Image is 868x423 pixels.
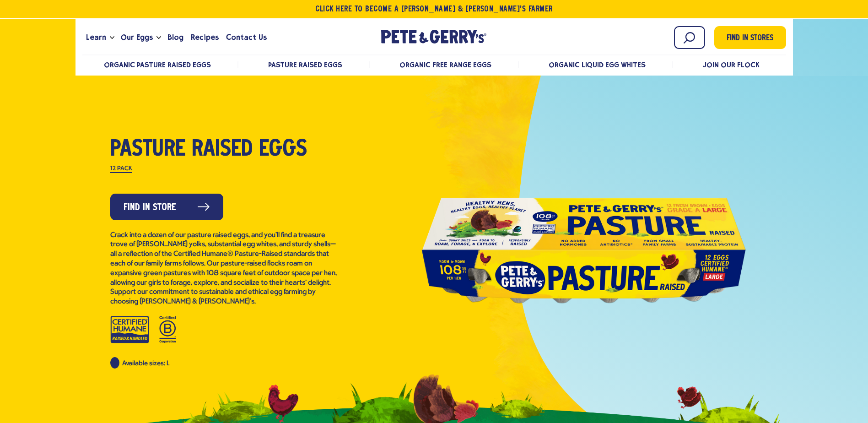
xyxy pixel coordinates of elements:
[727,33,773,45] span: Find in Stores
[82,54,786,74] nav: desktop product menu
[86,32,106,43] span: Learn
[110,166,132,173] label: 12 Pack
[187,25,222,50] a: Recipes
[703,60,760,69] a: Join Our Flock
[110,194,223,220] a: Find in Store
[122,360,169,367] span: Available sizes: L
[117,25,156,50] a: Our Eggs
[124,201,176,215] span: Find in Store
[156,36,161,39] button: Open the dropdown menu for Our Eggs
[549,60,646,69] a: Organic Liquid Egg Whites
[104,60,211,69] a: Organic Pasture Raised Eggs
[268,60,342,69] a: Pasture Raised Eggs
[82,25,110,50] a: Learn
[674,26,705,49] input: Search
[714,26,786,49] a: Find in Stores
[222,25,270,50] a: Contact Us
[164,25,187,50] a: Blog
[110,36,114,39] button: Open the dropdown menu for Learn
[226,32,267,43] span: Contact Us
[110,231,339,307] p: Crack into a dozen of our pasture raised eggs, and you’ll find a treasure trove of [PERSON_NAME] ...
[167,32,183,43] span: Blog
[110,138,339,162] h1: Pasture Raised Eggs
[399,60,491,69] a: Organic Free Range Eggs
[121,32,153,43] span: Our Eggs
[191,32,219,43] span: Recipes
